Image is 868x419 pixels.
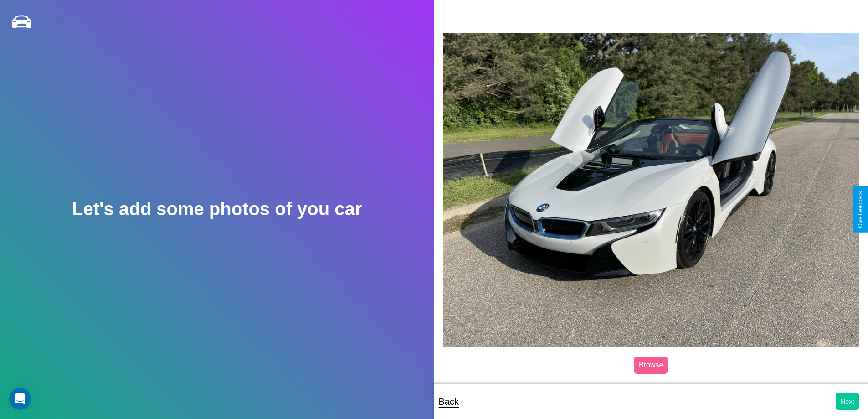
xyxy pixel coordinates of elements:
p: Back [439,393,459,410]
img: posted [443,33,859,347]
iframe: Intercom live chat [9,388,31,410]
label: Browse [634,357,668,374]
div: Give Feedback [857,191,863,228]
button: Next [836,393,859,410]
h2: Let's add some photos of you car [72,199,362,219]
